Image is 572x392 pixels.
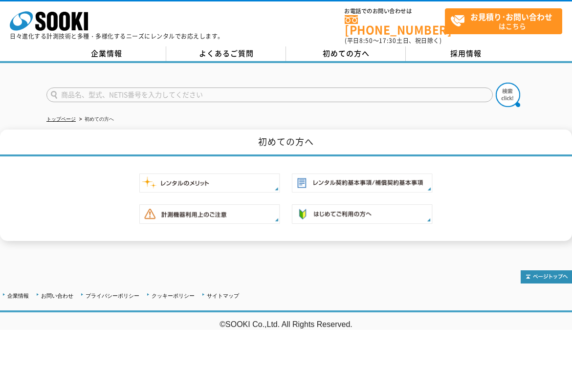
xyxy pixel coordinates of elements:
[359,36,373,45] span: 8:50
[292,174,433,193] img: レンタル契約基本事項／補償契約基本事項
[139,174,280,193] img: レンタルのメリット
[379,36,396,45] span: 17:30
[207,293,239,299] a: サイトマップ
[450,9,562,33] span: はこちら
[323,48,370,59] span: 初めての方へ
[470,11,552,22] strong: お見積り･お問い合わせ
[406,46,526,61] a: 採用情報
[345,8,445,14] span: お電話でのお問い合わせは
[46,116,76,122] a: トップページ
[86,293,139,299] a: プライバシーポリシー
[46,46,166,61] a: 企業情報
[345,36,441,45] span: (平日 ～ 土日、祝日除く)
[77,114,114,125] li: 初めての方へ
[46,87,493,102] input: 商品名、型式、NETIS番号を入力してください
[496,83,520,107] img: btn_search.png
[286,46,406,61] a: 初めての方へ
[10,33,224,39] p: 日々進化する計測技術と多種・多様化するニーズにレンタルでお応えします。
[139,204,280,223] img: 計測機器ご利用上のご注意
[292,204,433,223] img: 初めての方へ
[152,293,195,299] a: クッキーポリシー
[7,293,29,299] a: 企業情報
[445,8,562,34] a: お見積り･お問い合わせはこちら
[41,293,73,299] a: お問い合わせ
[166,46,286,61] a: よくあるご質問
[345,15,445,35] a: [PHONE_NUMBER]
[521,270,572,283] img: トップページへ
